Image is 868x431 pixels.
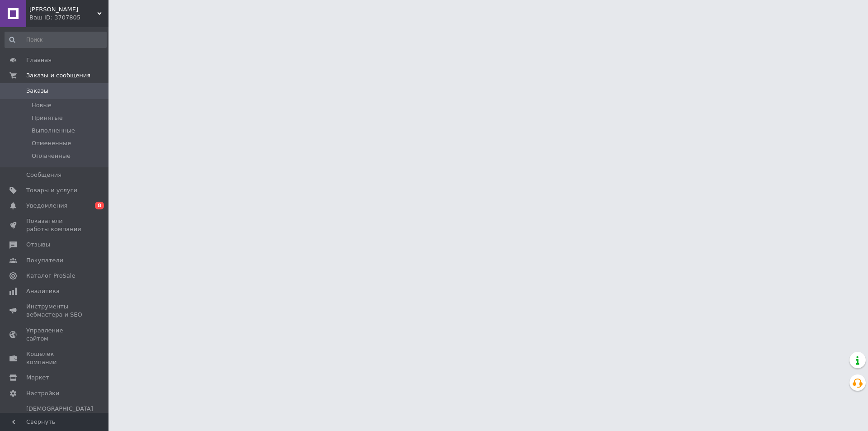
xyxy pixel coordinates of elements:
[26,350,84,366] span: Кошелек компании
[26,217,84,233] span: Показатели работы компании
[32,139,71,147] span: Отмененные
[26,405,93,430] span: [DEMOGRAPHIC_DATA] и счета
[29,5,97,14] span: nyro
[32,127,75,135] span: Выполненные
[26,241,50,249] span: Отзывы
[26,87,48,95] span: Заказы
[26,389,59,398] span: Настройки
[32,114,63,122] span: Принятые
[95,202,104,209] span: 8
[32,101,52,109] span: Новые
[26,186,77,194] span: Товары и услуги
[26,71,90,80] span: Заказы и сообщения
[32,152,71,160] span: Оплаченные
[26,202,67,210] span: Уведомления
[29,14,108,22] div: Ваш ID: 3707805
[26,272,75,280] span: Каталог ProSale
[26,256,63,265] span: Покупатели
[26,287,60,295] span: Аналитика
[26,374,49,382] span: Маркет
[26,56,52,64] span: Главная
[5,32,107,48] input: Поиск
[26,171,61,179] span: Сообщения
[26,303,84,319] span: Инструменты вебмастера и SEO
[26,327,84,343] span: Управление сайтом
